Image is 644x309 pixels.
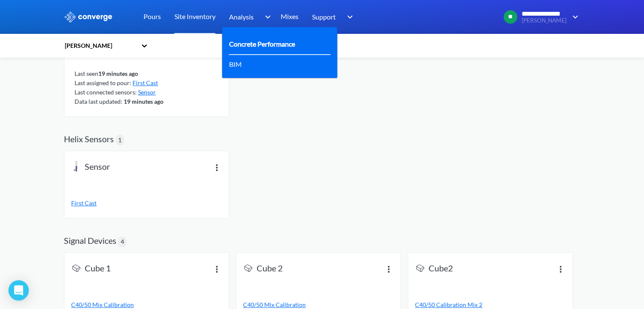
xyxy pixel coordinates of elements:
img: signal-icon.svg [71,263,81,273]
img: more.svg [212,264,222,274]
span: C40/50 Calibration Mix 2 [415,301,482,308]
a: First Cast [133,79,158,86]
span: C40/50 Mix Calibration [71,301,134,308]
span: C40/50 Mix Calibration [243,301,306,308]
span: Cube 1 [85,263,111,275]
img: icon-hardware-sensor.svg [71,161,81,171]
a: First Cast [71,199,222,208]
span: First Cast [71,199,97,207]
span: Analysis [229,11,254,22]
img: downArrow.svg [259,12,273,22]
h2: Helix Sensors [64,134,114,144]
img: downArrow.svg [342,12,355,22]
img: more.svg [384,264,394,274]
b: 19 minutes ago [124,98,163,105]
div: Last seen [75,69,218,78]
span: Cube2 [428,263,453,275]
img: signal-icon.svg [243,263,253,273]
div: [PERSON_NAME] [64,41,137,50]
img: logo_ewhite.svg [64,11,113,22]
a: Concrete Performance [229,39,295,49]
img: more.svg [212,162,222,172]
div: Last assigned to pour: [75,78,218,88]
b: 19 minutes ago [98,70,138,77]
div: Last connected sensors: [75,88,218,97]
img: signal-icon.svg [415,263,425,273]
img: more.svg [556,264,566,274]
a: BIM [229,59,242,69]
span: Cube 2 [257,263,283,275]
span: Sensor [85,161,110,173]
img: downArrow.svg [567,12,580,22]
span: A840418D345D4EE9 [88,46,173,58]
div: Data last updated: [75,97,218,106]
a: Sensor [138,88,156,96]
span: 4 [121,237,124,246]
span: Support [312,11,336,22]
span: 1 [118,135,122,145]
span: [PERSON_NAME] [522,17,567,24]
div: Open Intercom Messenger [8,280,29,301]
h2: Signal Devices [64,235,116,246]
